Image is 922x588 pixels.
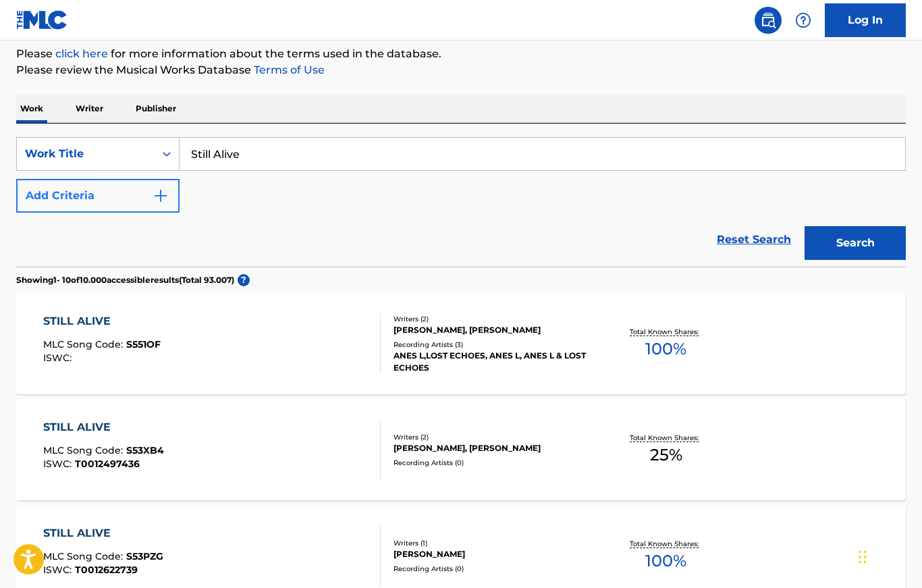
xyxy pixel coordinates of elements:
a: Log In [825,3,906,37]
div: Recording Artists ( 0 ) [394,458,592,468]
span: 25 % [650,443,682,467]
button: Add Criteria [16,179,180,213]
div: Recording Artists ( 0 ) [394,564,592,574]
div: [PERSON_NAME], [PERSON_NAME] [394,442,592,454]
form: Search Form [16,137,906,267]
a: STILL ALIVEMLC Song Code:S551OFISWC:Writers (2)[PERSON_NAME], [PERSON_NAME]Recording Artists (3)A... [16,293,906,394]
p: Total Known Shares: [630,327,702,337]
div: STILL ALIVE [43,525,163,541]
p: Showing 1 - 10 of 10.000 accessible results (Total 93.007 ) [16,274,234,286]
span: ISWC : [43,352,75,364]
span: MLC Song Code : [43,444,126,456]
span: MLC Song Code : [43,338,126,350]
p: Total Known Shares: [630,433,702,443]
span: ? [238,274,250,286]
div: [PERSON_NAME], [PERSON_NAME] [394,324,592,336]
a: click here [55,47,108,60]
img: help [795,12,811,28]
div: Writers ( 2 ) [394,432,592,442]
div: Writers ( 1 ) [394,538,592,548]
div: STILL ALIVE [43,313,161,329]
p: Total Known Shares: [630,539,702,549]
p: Please review the Musical Works Database [16,62,906,78]
img: search [760,12,776,28]
p: Writer [72,95,107,123]
span: T0012497436 [75,458,140,470]
div: Writers ( 2 ) [394,314,592,324]
a: STILL ALIVEMLC Song Code:S53XB4ISWC:T0012497436Writers (2)[PERSON_NAME], [PERSON_NAME]Recording A... [16,399,906,500]
iframe: Chat Widget [855,523,922,588]
div: Work Title [25,146,146,162]
p: Please for more information about the terms used in the database. [16,46,906,62]
img: MLC Logo [16,10,68,30]
span: S551OF [126,338,161,350]
div: STILL ALIVE [43,419,164,435]
span: S53XB4 [126,444,164,456]
p: Work [16,95,47,123]
span: 100 % [645,337,686,361]
div: Recording Artists ( 3 ) [394,340,592,350]
div: Chat-Widget [855,523,922,588]
p: Publisher [132,95,180,123]
a: Terms of Use [251,63,325,76]
div: Help [790,7,817,34]
a: Reset Search [710,225,798,255]
span: ISWC : [43,458,75,470]
span: S53PZG [126,550,163,562]
div: Ziehen [859,537,867,577]
button: Search [805,226,906,260]
span: ISWC : [43,564,75,576]
div: [PERSON_NAME] [394,548,592,560]
span: MLC Song Code : [43,550,126,562]
div: ANES L,LOST ECHOES, ANES L, ANES L & LOST ECHOES [394,350,592,374]
span: 100 % [645,549,686,573]
a: Public Search [755,7,782,34]
span: T0012622739 [75,564,138,576]
img: 9d2ae6d4665cec9f34b9.svg [153,188,169,204]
